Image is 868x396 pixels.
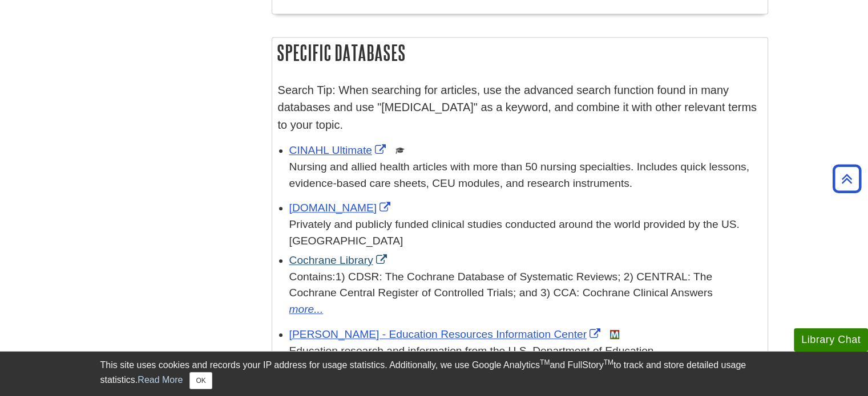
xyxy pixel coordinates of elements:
a: Link opens in new window [289,254,390,266]
img: Scholarly or Peer Reviewed [395,146,405,155]
button: Close [189,372,212,389]
div: This site uses cookies and records your IP address for usage statistics. Additionally, we use Goo... [100,358,768,389]
sup: TM [604,358,613,366]
sup: TM [540,358,550,366]
div: Privately and publicly funded clinical studies conducted around the world provided by the US. [GE... [289,217,762,250]
button: Library Chat [794,328,868,352]
a: Link opens in new window [289,202,394,214]
img: MeL (Michigan electronic Library) [610,330,619,339]
a: more... [289,301,762,318]
a: Link opens in new window [289,328,603,340]
span: Search Tip: When searching for articles, use the advanced search function found in many databases... [278,84,757,132]
div: Contains:1) CDSR: The Cochrane Database of Systematic Reviews; 2) CENTRAL: The Cochrane Central R... [289,269,762,302]
h2: Specific Databases [272,38,768,68]
a: Back to Top [829,171,865,186]
p: Education research and information from the U.S. Department of Education. [289,343,762,360]
p: Nursing and allied health articles with more than 50 nursing specialties. Includes quick lessons,... [289,159,762,192]
a: Read More [138,375,183,385]
a: Link opens in new window [289,144,389,156]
